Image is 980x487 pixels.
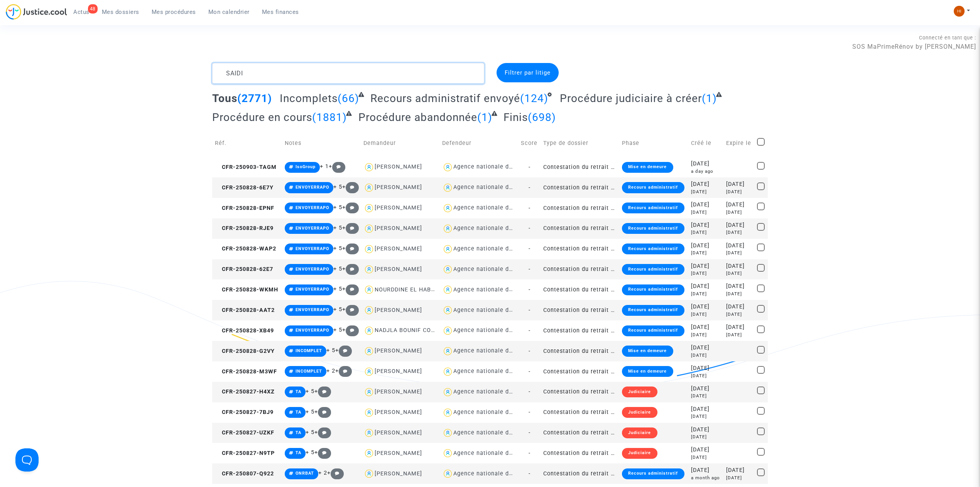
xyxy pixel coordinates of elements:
[333,184,342,190] span: + 5
[280,92,338,105] span: Incomplets
[622,427,657,438] div: Judiciaire
[691,160,721,168] div: [DATE]
[338,92,359,105] span: (66)
[453,327,538,334] div: Agence nationale de l'habitat
[333,306,342,313] span: + 5
[726,475,752,481] div: [DATE]
[691,303,721,311] div: [DATE]
[726,323,752,332] div: [DATE]
[691,466,721,475] div: [DATE]
[691,426,721,434] div: [DATE]
[622,223,684,234] div: Recours administratif
[442,387,453,398] img: icon-user.svg
[726,262,752,271] div: [DATE]
[15,448,39,472] iframe: Help Scout Beacon - Open
[442,448,453,459] img: icon-user.svg
[691,475,721,481] div: a month ago
[329,163,345,170] span: +
[541,239,619,259] td: Contestation du retrait de [PERSON_NAME] par l'ANAH (mandataire)
[529,470,531,477] span: -
[691,229,721,236] div: [DATE]
[453,225,538,232] div: Agence nationale de l'habitat
[442,182,453,193] img: icon-user.svg
[375,429,422,436] div: [PERSON_NAME]
[726,282,752,291] div: [DATE]
[363,223,375,234] img: icon-user.svg
[541,218,619,239] td: Contestation du retrait de [PERSON_NAME] par l'ANAH (mandataire)
[375,307,422,313] div: [PERSON_NAME]
[212,111,312,124] span: Procédure en cours
[296,410,301,415] span: TA
[375,347,422,354] div: [PERSON_NAME]
[375,204,422,211] div: [PERSON_NAME]
[691,291,721,297] div: [DATE]
[529,245,531,252] span: -
[88,4,98,14] div: 48
[529,368,531,375] span: -
[541,320,619,341] td: Contestation du retrait de [PERSON_NAME] par l'ANAH (mandataire)
[363,203,375,214] img: icon-user.svg
[96,6,145,18] a: Mes dossiers
[375,163,422,170] div: [PERSON_NAME]
[363,162,375,173] img: icon-user.svg
[342,225,359,231] span: +
[726,291,752,297] div: [DATE]
[541,129,619,157] td: Type de dossier
[215,470,274,477] span: CFR-250807-Q922
[312,111,347,124] span: (1881)
[688,129,723,157] td: Créé le
[477,111,492,124] span: (1)
[726,229,752,236] div: [DATE]
[442,346,453,357] img: icon-user.svg
[342,286,359,292] span: +
[215,307,275,313] span: CFR-250828-AAT2
[342,306,359,313] span: +
[375,225,422,232] div: [PERSON_NAME]
[342,245,359,252] span: +
[439,129,518,157] td: Defendeur
[529,348,531,354] span: -
[333,327,342,333] span: + 5
[363,182,375,193] img: icon-user.svg
[726,201,752,209] div: [DATE]
[375,266,422,272] div: [PERSON_NAME]
[691,393,721,399] div: [DATE]
[723,129,755,157] td: Expire le
[453,409,538,415] div: Agence nationale de l'habitat
[296,185,329,190] span: ENVOYERRAPO
[318,470,327,476] span: + 2
[215,164,277,170] span: CFR-250903-TAGM
[504,111,528,124] span: Finis
[541,157,619,177] td: Contestation du retrait de [PERSON_NAME] par l'ANAH (mandataire)
[622,407,657,418] div: Judiciaire
[529,429,531,436] span: -
[375,286,441,293] div: NOURDDINE EL HABCHI
[691,250,721,256] div: [DATE]
[529,225,531,232] span: -
[691,189,721,195] div: [DATE]
[726,189,752,195] div: [DATE]
[622,162,673,173] div: Mise en demeure
[619,129,688,157] td: Phase
[296,430,301,435] span: TA
[375,409,422,415] div: [PERSON_NAME]
[529,286,531,293] span: -
[326,347,335,354] span: + 5
[691,332,721,338] div: [DATE]
[314,409,331,415] span: +
[215,184,274,191] span: CFR-250828-6E7Y
[102,9,139,15] span: Mes dossiers
[296,205,329,210] span: ENVOYERRAPO
[453,184,538,191] div: Agence nationale de l'habitat
[215,348,275,354] span: CFR-250828-G2VY
[296,226,329,231] span: ENVOYERRAPO
[306,429,314,436] span: + 5
[622,284,684,295] div: Recours administratif
[296,267,329,272] span: ENVOYERRAPO
[363,264,375,275] img: icon-user.svg
[518,129,541,157] td: Score
[296,328,329,333] span: ENVOYERRAPO
[256,6,305,18] a: Mes finances
[361,129,439,157] td: Demandeur
[622,264,684,275] div: Recours administratif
